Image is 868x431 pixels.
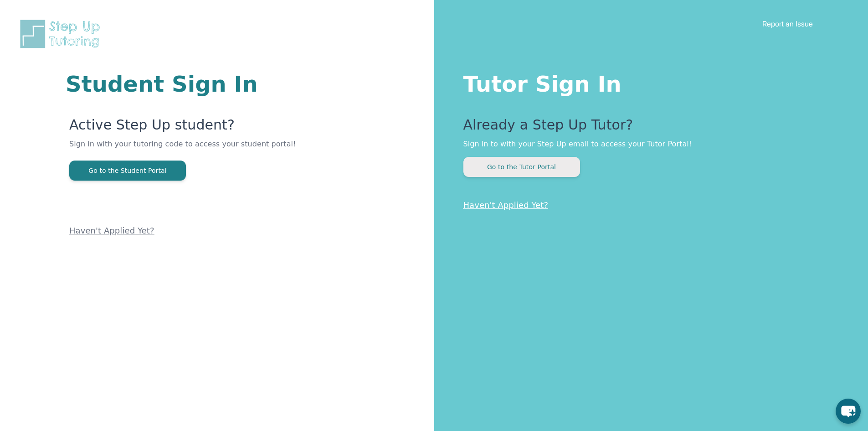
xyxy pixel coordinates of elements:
p: Sign in with your tutoring code to access your student portal! [69,139,325,161]
button: chat-button [836,399,861,424]
a: Haven't Applied Yet? [69,226,154,235]
a: Go to the Tutor Portal [463,162,580,171]
p: Active Step Up student? [69,117,325,139]
button: Go to the Tutor Portal [463,157,580,177]
a: Go to the Student Portal [69,166,186,175]
p: Sign in to with your Step Up email to access your Tutor Portal! [463,139,832,150]
h1: Student Sign In [66,73,325,95]
p: Already a Step Up Tutor? [463,117,832,139]
a: Haven't Applied Yet? [463,200,549,210]
img: Step Up Tutoring horizontal logo [18,18,106,50]
button: Go to the Student Portal [69,161,186,181]
h1: Tutor Sign In [463,69,832,95]
a: Report an Issue [762,19,813,28]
